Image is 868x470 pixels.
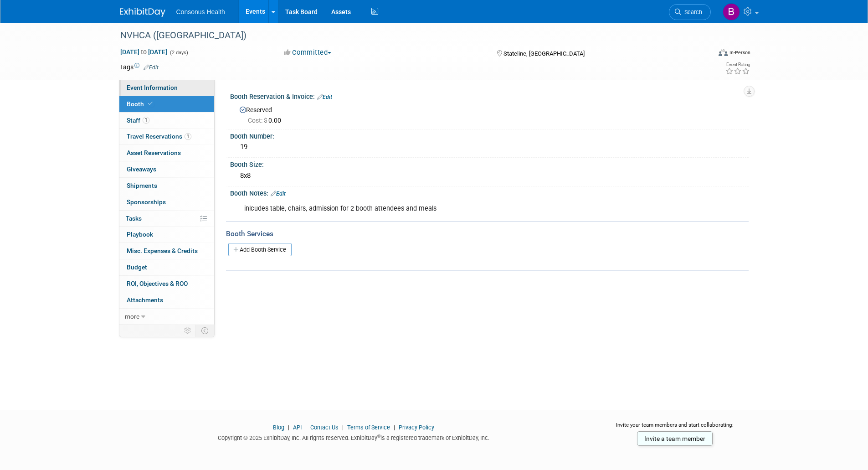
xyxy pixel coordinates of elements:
[637,431,713,446] a: Invite a team member
[120,62,159,72] td: Tags
[310,424,339,431] a: Contact Us
[391,424,397,431] span: |
[127,247,198,254] span: Misc. Expenses & Credits
[271,191,286,197] a: Edit
[119,80,214,96] a: Event Information
[127,263,147,271] span: Budget
[127,133,191,140] span: Travel Reservations
[317,94,332,100] a: Edit
[127,165,156,173] span: Giveaways
[180,325,196,336] td: Personalize Event Tab Strip
[176,8,225,15] span: Consonus Health
[377,434,380,439] sup: ®
[228,243,292,256] a: Add Booth Service
[119,259,214,275] a: Budget
[230,129,749,141] div: Booth Number:
[120,8,165,17] img: ExhibitDay
[601,421,749,435] div: Invite your team members and start collaborating:
[237,169,742,183] div: 8x8
[127,231,153,238] span: Playbook
[281,48,335,57] button: Committed
[226,229,749,239] div: Booth Services
[185,133,191,140] span: 1
[248,117,268,124] span: Cost: $
[230,158,749,169] div: Booth Size:
[126,215,142,222] span: Tasks
[119,145,214,161] a: Asset Reservations
[248,117,285,124] span: 0.00
[237,140,742,154] div: 19
[169,50,188,56] span: (2 days)
[399,424,434,431] a: Privacy Policy
[148,101,153,106] i: Booth reservation complete
[119,178,214,194] a: Shipments
[237,103,742,125] div: Reserved
[503,50,585,57] span: Stateline, [GEOGRAPHIC_DATA]
[119,161,214,177] a: Giveaways
[127,182,157,189] span: Shipments
[719,49,728,56] img: Format-Inperson.png
[273,424,284,431] a: Blog
[127,296,163,304] span: Attachments
[127,198,166,206] span: Sponsorships
[144,64,159,71] a: Edit
[725,62,750,67] div: Event Rating
[143,117,149,124] span: 1
[119,129,214,145] a: Travel Reservations1
[303,424,309,431] span: |
[127,280,188,287] span: ROI, Objectives & ROO
[195,325,214,336] td: Toggle Event Tabs
[681,9,702,15] span: Search
[127,100,154,108] span: Booth
[127,149,181,156] span: Asset Reservations
[230,186,749,198] div: Booth Notes:
[657,47,751,61] div: Event Format
[119,276,214,292] a: ROI, Objectives & ROO
[119,292,214,308] a: Attachments
[230,90,749,102] div: Booth Reservation & Invoice:
[139,48,148,56] span: to
[119,96,214,112] a: Booth
[729,49,750,56] div: In-Person
[119,194,214,210] a: Sponsorships
[238,200,648,218] div: inlcudes table, chairs, admission for 2 booth attendees and meals
[293,424,302,431] a: API
[119,113,214,129] a: Staff1
[340,424,346,431] span: |
[127,117,149,124] span: Staff
[669,4,711,20] a: Search
[125,313,139,320] span: more
[723,3,740,21] img: Bridget Crane
[347,424,390,431] a: Terms of Service
[119,309,214,325] a: more
[117,27,697,44] div: NVHCA ([GEOGRAPHIC_DATA])
[286,424,292,431] span: |
[119,227,214,243] a: Playbook
[120,432,588,442] div: Copyright © 2025 ExhibitDay, Inc. All rights reserved. ExhibitDay is a registered trademark of Ex...
[119,211,214,227] a: Tasks
[127,84,178,91] span: Event Information
[119,243,214,259] a: Misc. Expenses & Credits
[120,48,168,56] span: [DATE] [DATE]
